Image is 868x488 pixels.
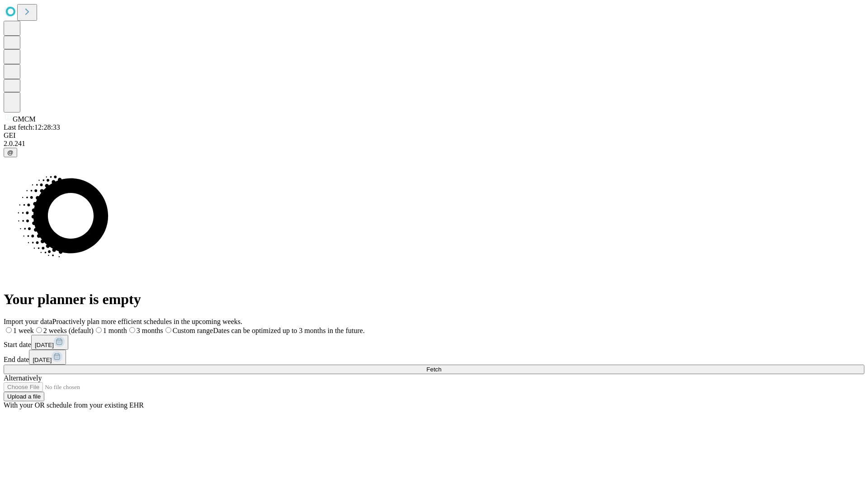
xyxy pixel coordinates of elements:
[31,335,68,350] button: [DATE]
[4,131,864,140] div: GEI
[4,318,52,325] span: Import your data
[4,335,864,350] div: Start date
[4,350,864,365] div: End date
[4,401,144,409] span: With your OR schedule from your existing EHR
[35,342,54,348] span: [DATE]
[7,149,14,156] span: @
[4,392,44,401] button: Upload a file
[4,365,864,374] button: Fetch
[13,115,36,123] span: GMCM
[33,357,52,363] span: [DATE]
[4,148,17,157] button: @
[36,327,42,333] input: 2 weeks (default)
[4,123,60,131] span: Last fetch: 12:28:33
[4,140,864,148] div: 2.0.241
[13,327,34,334] span: 1 week
[173,327,213,334] span: Custom range
[4,374,42,382] span: Alternatively
[213,327,364,334] span: Dates can be optimized up to 3 months in the future.
[96,327,102,333] input: 1 month
[4,291,864,308] h1: Your planner is empty
[165,327,171,333] input: Custom rangeDates can be optimized up to 3 months in the future.
[43,327,94,334] span: 2 weeks (default)
[129,327,135,333] input: 3 months
[29,350,66,365] button: [DATE]
[52,318,242,325] span: Proactively plan more efficient schedules in the upcoming weeks.
[426,366,441,373] span: Fetch
[6,327,12,333] input: 1 week
[103,327,127,334] span: 1 month
[137,327,163,334] span: 3 months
